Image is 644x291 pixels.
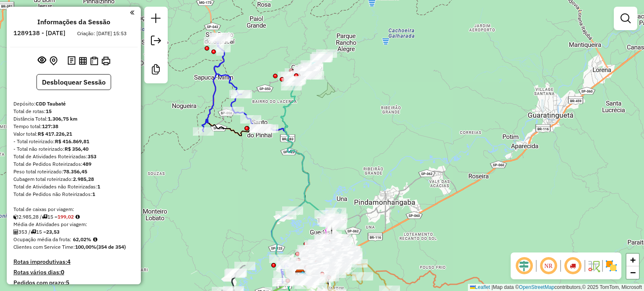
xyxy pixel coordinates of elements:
[13,160,134,168] div: Total de Pedidos Roteirizados:
[13,130,134,138] div: Valor total:
[55,138,89,144] strong: R$ 416.869,81
[57,214,74,220] strong: 199,02
[36,74,111,90] button: Desbloquear Sessão
[13,115,134,123] div: Distância Total:
[491,284,493,290] span: |
[148,10,164,29] a: Nova sessão e pesquisa
[13,214,18,219] i: Cubagem total roteirizado
[31,229,36,234] i: Total de rotas
[13,228,134,236] div: 353 / 15 =
[46,108,52,114] strong: 15
[630,255,636,265] span: +
[73,236,91,242] strong: 62,02%
[295,269,306,280] img: CDD Taubaté
[48,116,78,122] strong: 1.306,75 km
[13,175,134,183] div: Cubagem total roteirizado:
[96,244,126,250] strong: (354 de 354)
[75,244,96,250] strong: 100,00%
[100,55,112,67] button: Imprimir Rotas
[75,214,80,219] i: Meta Caixas/viagem: 203,00 Diferença: -3,98
[65,146,88,152] strong: R$ 356,40
[519,284,555,290] a: OpenStreetMap
[13,269,134,276] h4: Rotas vários dias:
[13,279,69,286] h4: Pedidos com prazo:
[13,138,134,145] div: - Total roteirizado:
[13,258,134,265] h4: Rotas improdutivas:
[514,256,534,276] span: Ocultar deslocamento
[46,229,60,235] strong: 23,53
[13,244,75,250] span: Clientes com Service Time:
[605,259,618,273] img: Exibir/Ocultar setores
[13,229,18,234] i: Total de Atividades
[63,168,87,175] strong: 78.356,45
[13,183,134,191] div: Total de Atividades não Roteirizadas:
[470,284,490,290] a: Leaflet
[83,161,91,167] strong: 489
[93,237,97,242] em: Média calculada utilizando a maior ocupação (%Peso ou %Cubagem) de cada rota da sessão. Rotas cro...
[67,258,70,265] strong: 4
[563,256,583,276] span: Exibir sequencia da rota
[297,270,308,281] img: FAD TBT
[48,54,59,67] button: Centralizar mapa no depósito ou ponto de apoio
[13,213,134,221] div: 2.985,28 / 15 =
[13,206,134,213] div: Total de caixas por viagem:
[74,30,130,37] div: Criação: [DATE] 15:53
[587,259,600,273] img: Fluxo de ruas
[13,123,134,130] div: Tempo total:
[13,100,134,108] div: Depósito:
[630,267,636,278] span: −
[538,256,558,276] span: Ocultar NR
[13,191,134,198] div: Total de Pedidos não Roteirizados:
[626,266,639,279] a: Zoom out
[13,168,134,175] div: Peso total roteirizado:
[36,54,48,67] button: Exibir sessão original
[42,123,58,129] strong: 127:38
[37,18,110,26] h4: Informações da Sessão
[88,153,96,160] strong: 353
[38,131,72,137] strong: R$ 417.226,21
[42,214,47,219] i: Total de rotas
[626,254,639,266] a: Zoom in
[13,153,134,160] div: Total de Atividades Roteirizadas:
[13,29,65,37] h6: 1289138 - [DATE]
[92,191,95,197] strong: 1
[13,145,134,153] div: - Total não roteirizado:
[36,100,66,107] strong: CDD Taubaté
[13,236,71,242] span: Ocupação média da frota:
[88,55,100,67] button: Visualizar Romaneio
[13,108,134,115] div: Total de rotas:
[97,183,100,190] strong: 1
[13,221,134,228] div: Média de Atividades por viagem:
[617,10,634,27] a: Exibir filtros
[61,268,64,276] strong: 0
[77,55,88,66] button: Visualizar relatório de Roteirização
[66,279,69,286] strong: 5
[468,284,644,291] div: Map data © contributors,© 2025 TomTom, Microsoft
[73,176,94,182] strong: 2.985,28
[148,32,164,51] a: Exportar sessão
[66,54,77,67] button: Logs desbloquear sessão
[148,61,164,80] a: Criar modelo
[130,8,134,17] a: Clique aqui para minimizar o painel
